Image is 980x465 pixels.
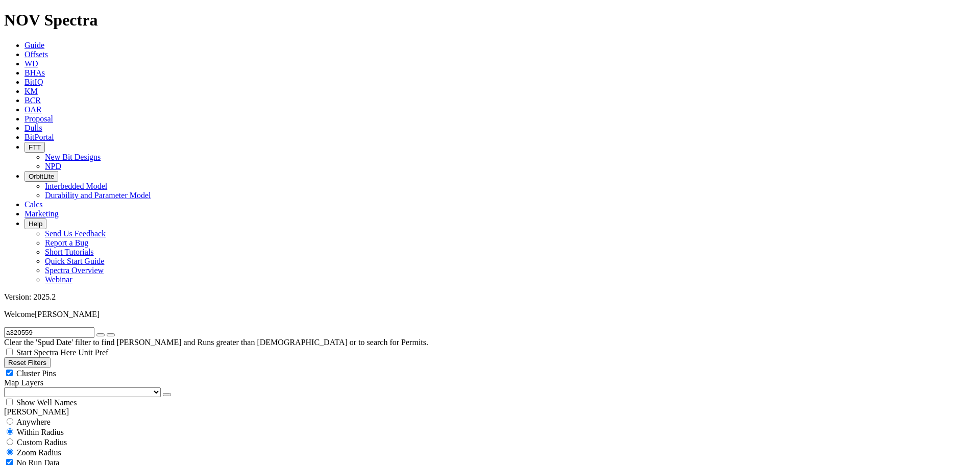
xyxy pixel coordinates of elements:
[24,133,54,141] a: BitPortal
[4,310,976,319] p: Welcome
[45,229,106,238] a: Send Us Feedback
[24,41,44,50] a: Guide
[45,238,88,247] a: Report a Bug
[45,275,72,284] a: Webinar
[24,114,53,123] a: Proposal
[4,327,94,338] input: Search
[24,218,46,229] button: Help
[35,310,100,319] span: [PERSON_NAME]
[24,105,42,114] a: OAR
[16,418,51,426] span: Anywhere
[4,378,43,387] span: Map Layers
[78,348,108,357] span: Unit Pref
[45,182,107,190] a: Interbedded Model
[24,50,48,59] a: Offsets
[24,87,38,95] a: KM
[4,292,976,302] div: Version: 2025.2
[29,143,41,151] span: FTT
[16,369,56,378] span: Cluster Pins
[24,142,45,153] button: FTT
[29,173,54,180] span: OrbitLite
[16,398,77,407] span: Show Well Names
[17,448,61,457] span: Zoom Radius
[4,357,51,368] button: Reset Filters
[45,153,101,161] a: New Bit Designs
[24,124,42,132] a: Dulls
[24,59,38,68] a: WD
[45,162,61,170] a: NPD
[24,171,58,182] button: OrbitLite
[24,96,41,105] a: BCR
[4,338,428,347] span: Clear the 'Spud Date' filter to find [PERSON_NAME] and Runs greater than [DEMOGRAPHIC_DATA] or to...
[29,220,42,228] span: Help
[17,438,67,447] span: Custom Radius
[4,407,976,417] div: [PERSON_NAME]
[45,248,94,256] a: Short Tutorials
[17,428,64,436] span: Within Radius
[24,68,45,77] a: BHAs
[4,11,976,30] h1: NOV Spectra
[24,200,43,209] a: Calcs
[24,209,59,218] a: Marketing
[24,78,43,86] a: BitIQ
[6,349,13,355] input: Start Spectra Here
[45,266,104,275] a: Spectra Overview
[45,257,104,265] a: Quick Start Guide
[45,191,151,200] a: Durability and Parameter Model
[16,348,76,357] span: Start Spectra Here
